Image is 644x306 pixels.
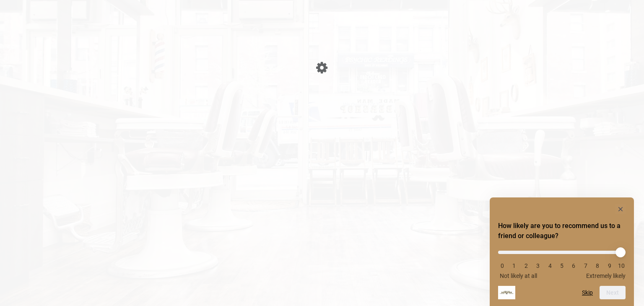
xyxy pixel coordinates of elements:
[510,262,518,269] li: 1
[498,204,626,299] div: How likely are you to recommend us to a friend or colleague? Select an option from 0 to 10, with ...
[546,262,554,269] li: 4
[498,244,626,279] div: How likely are you to recommend us to a friend or colleague? Select an option from 0 to 10, with ...
[500,272,537,279] span: Not likely at all
[558,262,566,269] li: 5
[617,262,626,269] li: 10
[615,204,626,214] button: Hide survey
[498,262,506,269] li: 0
[600,286,626,299] button: Next question
[593,262,602,269] li: 8
[569,262,578,269] li: 6
[582,289,593,296] button: Skip
[498,221,626,241] h2: How likely are you to recommend us to a friend or colleague? Select an option from 0 to 10, with ...
[586,272,626,279] span: Extremely likely
[605,262,614,269] li: 9
[522,262,530,269] li: 2
[534,262,542,269] li: 3
[582,262,590,269] li: 7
